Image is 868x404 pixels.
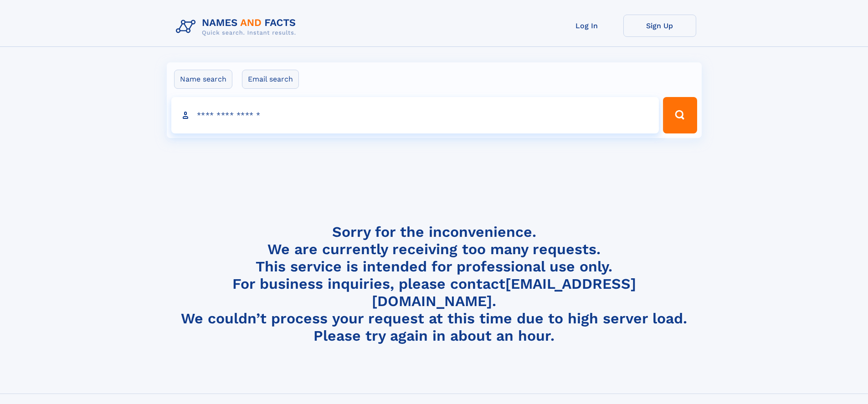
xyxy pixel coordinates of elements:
[172,15,303,39] img: Logo Names and Facts
[550,15,623,37] a: Log In
[663,97,697,133] button: Search Button
[623,15,696,37] a: Sign Up
[372,275,636,310] a: [EMAIL_ADDRESS][DOMAIN_NAME]
[242,70,299,89] label: Email search
[174,70,232,89] label: Name search
[171,97,659,133] input: search input
[172,223,696,345] h4: Sorry for the inconvenience. We are currently receiving too many requests. This service is intend...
